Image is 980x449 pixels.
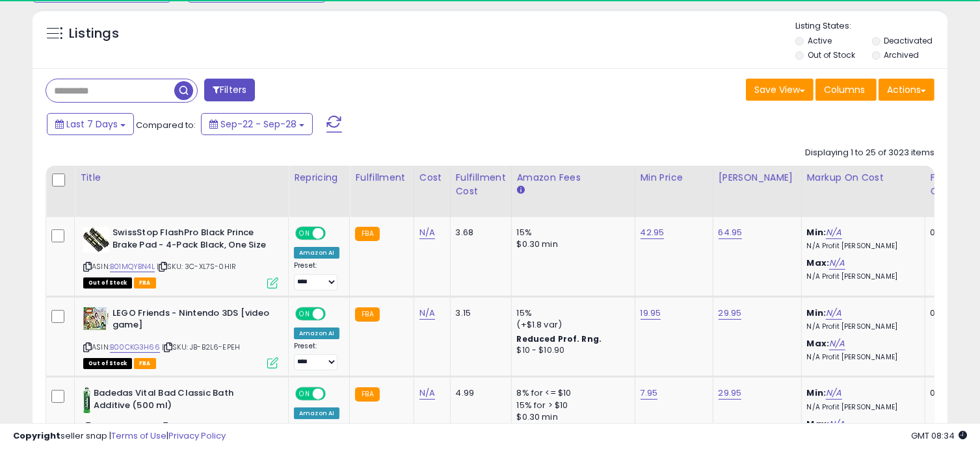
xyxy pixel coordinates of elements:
div: Amazon Fees [517,171,629,185]
span: ON [297,228,313,239]
span: FBA [134,277,156,289]
p: N/A Profit [PERSON_NAME] [807,322,915,331]
img: 41axUrmwj8L._SL40_.jpg [83,387,90,413]
b: Min: [807,226,827,238]
strong: Copyright [13,430,60,442]
div: Title [80,171,283,185]
div: 3.15 [456,307,501,319]
a: Terms of Use [111,430,166,442]
b: Max: [807,337,830,350]
a: N/A [826,226,841,239]
div: 0 [931,227,971,238]
div: Min Price [641,171,708,185]
a: N/A [826,387,841,400]
div: 0 [931,387,971,399]
b: Max: [807,257,830,269]
p: N/A Profit [PERSON_NAME] [807,242,915,251]
label: Deactivated [884,35,933,46]
h5: Listings [69,25,119,43]
b: LEGO Friends - Nintendo 3DS [video game] [113,307,271,335]
div: (+$1.8 var) [517,319,625,331]
div: Amazon AI [294,327,339,339]
div: $0.30 min [517,238,625,250]
button: Columns [815,79,877,101]
span: OFF [324,228,345,239]
a: Privacy Policy [168,430,226,442]
span: | SKU: JB-B2L6-EPEH [162,342,240,352]
div: 0 [931,307,971,319]
button: Last 7 Days [47,113,134,135]
div: Fulfillment Cost [456,171,506,198]
div: Markup on Cost [807,171,920,185]
button: Sep-22 - Sep-28 [201,113,313,135]
button: Save View [746,79,814,101]
a: B00CKG3H66 [110,342,160,353]
div: Repricing [294,171,344,185]
a: N/A [829,337,845,350]
b: Reduced Prof. Rng. [517,333,602,344]
th: The percentage added to the cost of goods (COGS) that forms the calculator for Min & Max prices. [801,166,925,217]
p: Listing States: [795,20,947,32]
img: 51fkqvM7U+L._SL40_.jpg [83,227,109,253]
button: Filters [204,79,255,101]
div: 15% [517,307,625,319]
div: Amazon AI [294,407,339,419]
span: All listings that are currently out of stock and unavailable for purchase on Amazon [83,277,132,289]
div: Cost [419,171,445,185]
a: 42.95 [641,226,665,239]
div: Displaying 1 to 25 of 3023 items [805,147,934,159]
b: Badedas Vital Bad Classic Bath Additive (500 ml) [94,387,252,415]
a: 29.95 [719,387,742,400]
b: Min: [807,307,827,319]
label: Active [808,35,832,46]
label: Out of Stock [808,49,855,60]
img: 61pv6BIsa-L._SL40_.jpg [83,307,109,330]
small: FBA [355,227,379,241]
b: SwissStop FlashPro Black Prince Brake Pad - 4-Pack Black, One Size [113,227,271,254]
span: | SKU: 3C-XL7S-0HIR [157,261,236,272]
div: 8% for <= $10 [517,387,625,399]
a: B01MQYBN4L [110,261,155,272]
a: 29.95 [719,307,742,320]
span: Compared to: [136,119,196,131]
span: Columns [824,83,865,96]
p: N/A Profit [PERSON_NAME] [807,353,915,362]
div: 3.68 [456,227,501,238]
span: Last 7 Days [66,118,118,131]
a: 19.95 [641,307,661,320]
div: ASIN: [83,227,278,287]
div: Fulfillable Quantity [931,171,975,198]
a: N/A [829,257,845,270]
div: Preset: [294,261,339,290]
div: Amazon AI [294,247,339,259]
div: 15% [517,227,625,238]
span: 2025-10-6 08:34 GMT [911,430,967,442]
a: N/A [419,307,435,320]
span: Sep-22 - Sep-28 [220,118,297,131]
button: Actions [879,79,934,101]
a: N/A [826,307,841,320]
small: Amazon Fees. [517,185,525,196]
a: N/A [419,387,435,400]
a: 7.95 [641,387,658,400]
a: N/A [419,226,435,239]
div: ASIN: [83,307,278,368]
div: 15% for > $10 [517,400,625,411]
div: Fulfillment [355,171,408,185]
small: FBA [355,307,379,322]
span: All listings that are currently out of stock and unavailable for purchase on Amazon [83,358,132,369]
span: OFF [324,389,345,400]
span: ON [297,389,313,400]
a: 64.95 [719,226,743,239]
small: FBA [355,387,379,402]
p: N/A Profit [PERSON_NAME] [807,272,915,281]
span: FBA [134,358,156,369]
div: [PERSON_NAME] [719,171,796,185]
div: 4.99 [456,387,501,399]
span: OFF [324,308,345,319]
div: Preset: [294,342,339,371]
label: Archived [884,49,920,60]
b: Min: [807,387,827,399]
div: $10 - $10.90 [517,345,625,356]
p: N/A Profit [PERSON_NAME] [807,403,915,412]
